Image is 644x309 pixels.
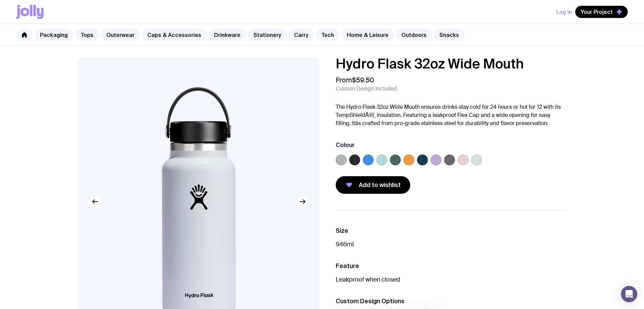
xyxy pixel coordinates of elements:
[336,227,566,235] h3: Size
[434,29,464,41] a: Snacks
[336,103,566,127] p: The Hydro Flask 32oz Wide Mouth ensures drinks stay cold for 24 hours or hot for 12 with its Temp...
[336,275,566,284] p: Leakproof when closed
[101,29,140,41] a: Outerwear
[209,29,246,41] a: Drinkware
[142,29,207,41] a: Caps & Accessories
[621,286,637,302] div: Open Intercom Messenger
[396,29,432,41] a: Outdoors
[556,6,572,18] button: Log In
[336,76,374,84] span: From
[336,240,566,248] p: 946ml
[575,6,628,18] button: Your Project
[581,8,613,15] span: Your Project
[359,181,401,189] span: Add to wishlist
[316,29,339,41] a: Tech
[336,262,566,270] h3: Feature
[336,85,397,92] span: Custom Design Included
[248,29,287,41] a: Stationery
[352,76,374,84] span: $59.50
[35,29,73,41] a: Packaging
[75,29,99,41] a: Tops
[289,29,314,41] a: Carry
[336,297,566,305] h3: Custom Design Options
[336,57,566,70] h1: Hydro Flask 32oz Wide Mouth
[336,141,355,149] h3: Colour
[341,29,394,41] a: Home & Leisure
[336,176,410,194] button: Add to wishlist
